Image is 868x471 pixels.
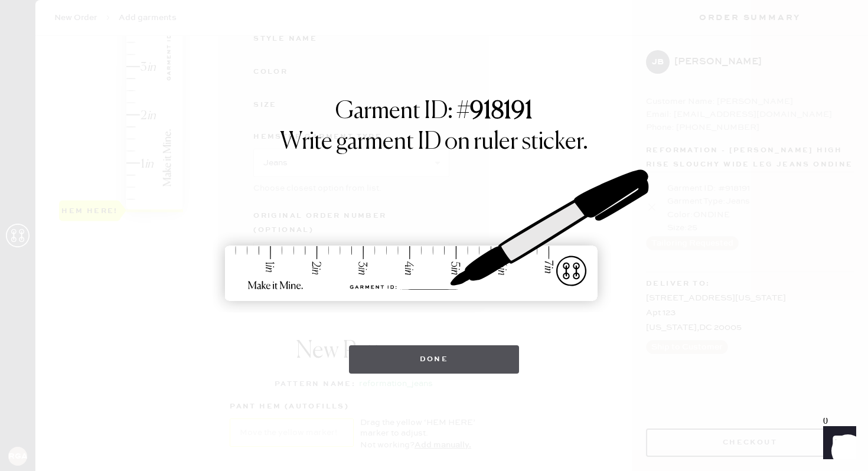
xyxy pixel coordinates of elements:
[213,139,655,333] img: ruler-sticker-sharpie.svg
[812,418,863,469] iframe: Front Chat
[470,100,533,123] strong: 918191
[349,345,520,374] button: Done
[280,128,588,156] h1: Write garment ID on ruler sticker.
[335,97,533,128] h1: Garment ID: #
